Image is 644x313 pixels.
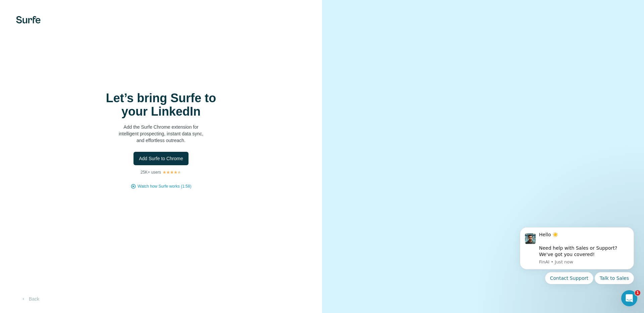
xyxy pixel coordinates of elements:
[16,16,41,23] img: Surfe's logo
[16,293,44,305] button: Back
[94,91,228,118] h1: Let’s bring Surfe to your LinkedIn
[141,169,161,175] p: 25K+ users
[94,124,228,144] p: Add the Surfe Chrome extension for intelligent prospecting, instant data sync, and effortless out...
[139,155,183,162] span: Add Surfe to Chrome
[510,219,644,310] iframe: Intercom notifications message
[138,183,191,189] button: Watch how Surfe works (1:58)
[635,290,640,296] span: 1
[621,290,637,306] iframe: Intercom live chat
[162,170,181,174] img: Rating Stars
[133,152,189,165] button: Add Surfe to Chrome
